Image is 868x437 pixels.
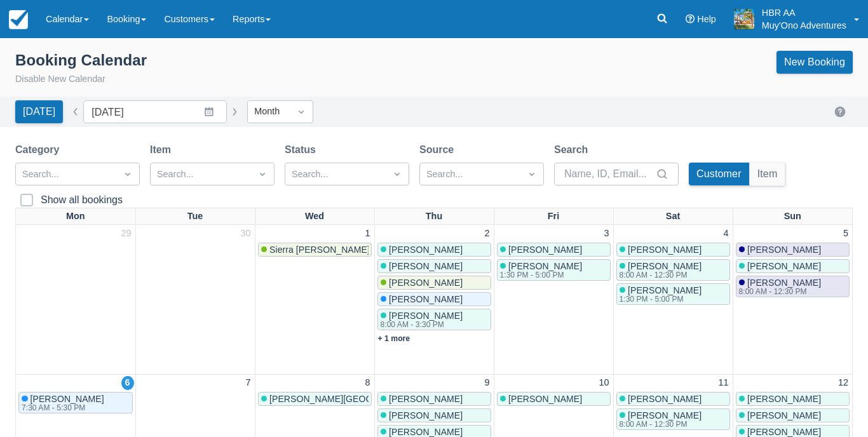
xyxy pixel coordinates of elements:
[508,261,582,271] span: [PERSON_NAME]
[419,142,459,158] label: Source
[269,394,437,404] span: [PERSON_NAME][GEOGRAPHIC_DATA]
[15,51,147,70] div: Booking Calendar
[254,105,283,119] div: Month
[526,168,538,180] span: Dropdown icon
[747,245,821,255] span: [PERSON_NAME]
[295,105,308,118] span: Dropdown icon
[736,392,850,406] a: [PERSON_NAME]
[497,259,611,281] a: [PERSON_NAME]1:30 PM - 5:00 PM
[497,243,611,257] a: [PERSON_NAME]
[482,376,492,390] a: 9
[620,295,700,303] div: 1:30 PM - 5:00 PM
[620,420,700,428] div: 8:00 AM - 12:30 PM
[377,408,491,422] a: [PERSON_NAME]
[747,410,821,420] span: [PERSON_NAME]
[389,294,463,304] span: [PERSON_NAME]
[389,278,463,288] span: [PERSON_NAME]
[836,376,851,390] a: 12
[601,227,611,241] a: 3
[841,227,851,241] a: 5
[378,334,410,343] a: + 1 more
[739,288,819,295] div: 8:00 AM - 12:30 PM
[389,245,463,255] span: [PERSON_NAME]
[628,261,702,271] span: [PERSON_NAME]
[258,392,372,406] a: [PERSON_NAME][GEOGRAPHIC_DATA]
[185,208,206,225] a: Tue
[423,208,445,225] a: Thu
[616,243,730,257] a: [PERSON_NAME]
[545,208,562,225] a: Fri
[15,72,105,86] button: Disable New Calendar
[628,394,702,404] span: [PERSON_NAME]
[628,245,702,255] span: [PERSON_NAME]
[689,163,749,185] button: Customer
[734,9,754,29] img: A20
[628,285,702,295] span: [PERSON_NAME]
[302,208,327,225] a: Wed
[747,427,821,437] span: [PERSON_NAME]
[389,427,463,437] span: [PERSON_NAME]
[391,168,403,180] span: Dropdown icon
[782,208,804,225] a: Sun
[721,227,731,241] a: 4
[258,243,372,257] a: Sierra [PERSON_NAME]
[389,394,463,404] span: [PERSON_NAME]
[554,142,593,158] label: Search
[596,376,611,390] a: 10
[285,142,321,158] label: Status
[747,394,821,404] span: [PERSON_NAME]
[362,376,372,390] a: 8
[9,10,28,29] img: checkfront-main-nav-mini-logo.png
[508,245,582,255] span: [PERSON_NAME]
[747,278,821,288] span: [PERSON_NAME]
[121,376,134,390] a: 6
[500,271,580,279] div: 1:30 PM - 5:00 PM
[564,163,653,185] input: Name, ID, Email...
[776,51,853,74] a: New Booking
[377,259,491,273] a: [PERSON_NAME]
[616,392,730,406] a: [PERSON_NAME]
[362,227,372,241] a: 1
[83,100,227,123] input: Date
[762,6,846,19] p: HBR AA
[381,321,461,328] div: 8:00 AM - 3:30 PM
[150,142,176,158] label: Item
[389,261,463,271] span: [PERSON_NAME]
[238,227,253,241] a: 30
[18,392,133,413] a: [PERSON_NAME]7:30 AM - 5:30 PM
[377,276,491,290] a: [PERSON_NAME]
[697,14,716,24] span: Help
[762,19,846,32] p: Muy'Ono Adventures
[747,261,821,271] span: [PERSON_NAME]
[736,259,850,273] a: [PERSON_NAME]
[377,243,491,257] a: [PERSON_NAME]
[616,259,730,281] a: [PERSON_NAME]8:00 AM - 12:30 PM
[243,376,253,390] a: 7
[377,309,491,330] a: [PERSON_NAME]8:00 AM - 3:30 PM
[22,404,102,412] div: 7:30 AM - 5:30 PM
[620,271,700,279] div: 8:00 AM - 12:30 PM
[686,15,695,24] i: Help
[64,208,88,225] a: Mon
[628,410,702,420] span: [PERSON_NAME]
[31,394,104,404] span: [PERSON_NAME]
[508,394,582,404] span: [PERSON_NAME]
[377,392,491,406] a: [PERSON_NAME]
[715,376,731,390] a: 11
[389,410,463,420] span: [PERSON_NAME]
[41,194,123,206] div: Show all bookings
[616,408,730,430] a: [PERSON_NAME]8:00 AM - 12:30 PM
[121,168,134,180] span: Dropdown icon
[15,100,63,123] button: [DATE]
[377,292,491,306] a: [PERSON_NAME]
[736,408,850,422] a: [PERSON_NAME]
[118,227,133,241] a: 29
[15,142,64,158] label: Category
[482,227,492,241] a: 2
[750,163,785,185] button: Item
[389,311,463,321] span: [PERSON_NAME]
[616,283,730,305] a: [PERSON_NAME]1:30 PM - 5:00 PM
[663,208,682,225] a: Sat
[736,243,850,257] a: [PERSON_NAME]
[269,245,370,255] span: Sierra [PERSON_NAME]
